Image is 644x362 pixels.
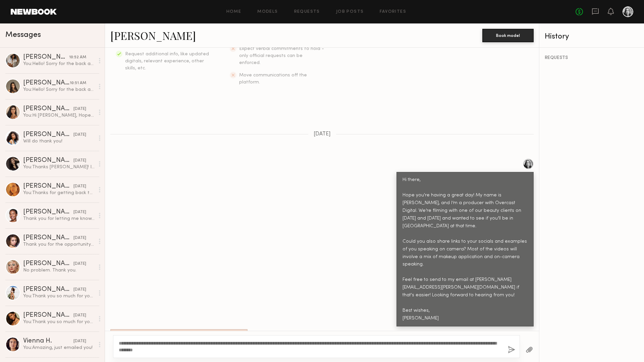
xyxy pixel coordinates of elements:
a: [PERSON_NAME] [110,28,196,43]
div: You: Hello! Sorry for the back and forth, hope you’re having a great week 😊 MAC Cosmetics is havi... [23,86,95,93]
div: [PERSON_NAME] [23,157,73,164]
span: Messages [5,31,41,39]
div: You: Hi [PERSON_NAME], Hope you’re having a great [DATE]! Would you mind sending over a few speak... [23,112,95,119]
div: History [545,33,639,41]
div: [DATE] [73,183,86,190]
div: [PERSON_NAME] [23,235,73,241]
div: [DATE] [73,209,86,216]
div: 10:51 AM [70,80,86,86]
span: Expect verbal commitments to hold - only official requests can be enforced. [239,47,324,65]
div: 10:52 AM [69,54,86,61]
div: [PERSON_NAME] [23,183,73,190]
div: You: Amazing, just emailed you! [23,345,95,351]
span: Request additional info, like updated digitals, relevant experience, other skills, etc. [125,52,209,70]
button: Book model [482,29,534,42]
div: [PERSON_NAME] [23,80,70,86]
div: [DATE] [73,312,86,319]
a: Book model [482,32,534,38]
div: Will do thank you! [23,138,95,144]
a: Models [257,10,278,14]
div: You: Thanks for getting back to me! They need someone for both days so we're passing for this rou... [23,190,95,196]
div: REQUESTS [545,56,639,60]
div: You: Thanks [PERSON_NAME]! I'll share with the team and circle back! [23,164,95,170]
a: Home [226,10,241,14]
div: Hi there, Hope you're having a great day! My name is [PERSON_NAME], and I’m a producer with Overc... [402,176,528,322]
div: [DATE] [73,338,86,345]
div: [DATE] [73,235,86,241]
div: Vienna H. [23,338,73,345]
div: [DATE] [73,106,86,112]
a: Favorites [380,10,406,14]
div: [PERSON_NAME] [23,260,73,267]
div: [DATE] [73,132,86,138]
div: [PERSON_NAME] [23,54,69,61]
div: [PERSON_NAME] [23,312,73,319]
span: [DATE] [314,131,331,137]
div: Thank you for letting me know, and I completely understand how these things can shift. I really e... [23,216,95,222]
div: You: Thank you so much for your patience — there have been quite a few creative shifts with this ... [23,293,95,299]
div: You: Thank you so much for your patience — there have been quite a few creative shifts with this ... [23,319,95,325]
div: Thank you for the opportunity and I look forward working together in the future! [23,241,95,248]
span: Move communications off the platform. [239,73,307,84]
div: No problem. Thank you. [23,267,95,274]
div: [DATE] [73,261,86,267]
div: [PERSON_NAME] [23,286,73,293]
div: [DATE] [73,287,86,293]
div: You: Hello! Sorry for the back and forth, hope you’re having a great week 😊 MAC Cosmetics is havi... [23,61,95,67]
a: Requests [294,10,320,14]
a: Job Posts [336,10,364,14]
div: [PERSON_NAME] [23,131,73,138]
div: [PERSON_NAME] [23,106,73,112]
div: [DATE] [73,158,86,164]
div: [PERSON_NAME] [23,209,73,216]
